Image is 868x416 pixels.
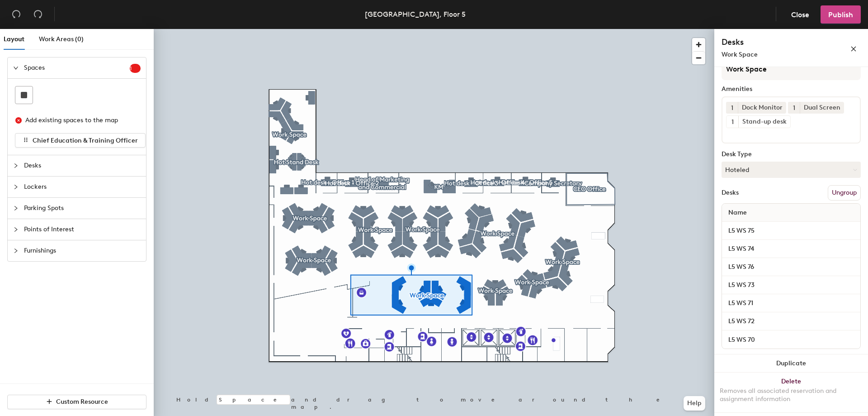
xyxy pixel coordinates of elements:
span: Parking Spots [24,198,141,219]
span: Lockers [24,177,141,197]
span: close-circle [15,117,22,124]
button: 1 [788,102,800,114]
span: collapsed [13,206,19,211]
div: Desk Type [722,151,861,158]
button: Redo (⌘ + ⇧ + Z) [29,5,47,24]
button: Ungroup [828,185,861,201]
span: Custom Resource [56,398,108,406]
span: Close [791,10,809,19]
button: Help [684,396,705,411]
button: Chief Education & Training Officer [15,133,146,148]
input: Unnamed desk [724,333,859,346]
div: Desks [722,189,739,196]
button: Custom Resource [7,395,146,409]
button: Close [783,5,817,24]
div: Add existing spaces to the map [25,115,133,125]
span: Points of Interest [24,219,141,240]
span: undo [12,10,21,19]
span: 1 [130,65,141,72]
input: Unnamed desk [724,315,859,328]
span: close [850,46,857,52]
span: 1 [793,103,795,113]
input: Unnamed desk [724,261,859,273]
div: [GEOGRAPHIC_DATA], Floor 5 [365,9,466,20]
span: Name [724,205,751,221]
div: Amenities [722,86,861,93]
span: Publish [828,10,853,19]
span: collapsed [13,184,19,190]
button: DeleteRemoves all associated reservation and assignment information [714,373,868,412]
button: Undo (⌘ + Z) [7,5,25,24]
input: Unnamed desk [724,243,859,255]
span: 1 [731,117,734,127]
button: Publish [821,5,861,24]
span: collapsed [13,227,19,232]
input: Unnamed desk [724,225,859,237]
span: 1 [731,103,733,113]
div: Dock Monitor [738,102,786,114]
span: collapsed [13,163,19,168]
div: Stand-up desk [738,116,790,128]
button: Hoteled [722,162,861,178]
span: expanded [13,65,19,71]
sup: 1 [130,64,141,73]
input: Unnamed desk [724,297,859,310]
span: Spaces [24,57,130,78]
span: Furnishings [24,240,141,261]
span: Chief Education & Training Officer [33,137,138,144]
span: Work Space [722,51,758,58]
button: 1 [726,116,738,128]
span: Work Areas (0) [39,35,84,43]
span: collapsed [13,248,19,253]
span: Desks [24,155,141,176]
button: 1 [726,102,738,114]
input: Unnamed desk [724,279,859,292]
div: Removes all associated reservation and assignment information [720,387,863,403]
div: Dual Screen [800,102,844,114]
span: Layout [4,35,24,43]
button: Duplicate [714,354,868,373]
h4: Desks [722,36,821,48]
